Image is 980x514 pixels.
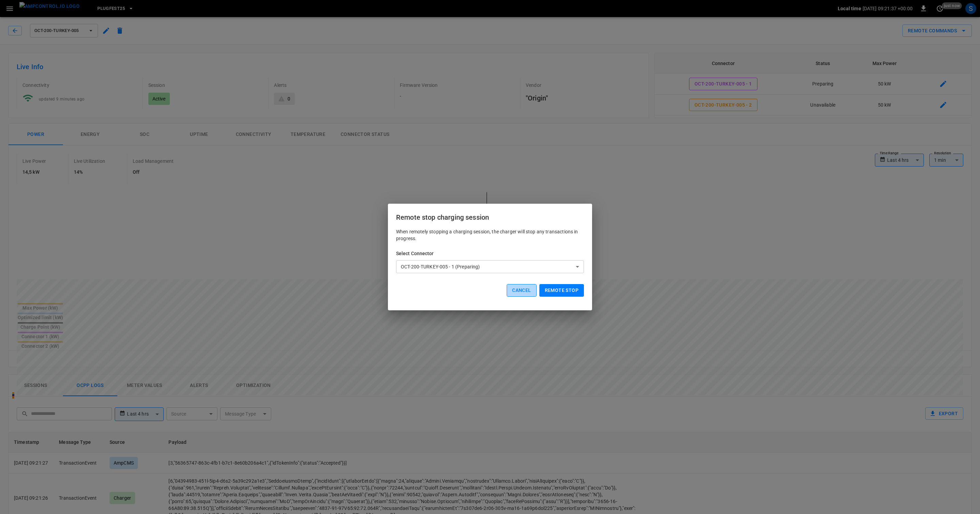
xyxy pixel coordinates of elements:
[507,284,536,297] button: Cancel
[539,284,584,297] button: Remote stop
[396,260,584,273] div: OCT-200-TURKEY-005 - 1 (Preparing)
[396,212,584,223] h6: Remote stop charging session
[396,228,584,242] p: When remotely stopping a charging session, the charger will stop any transactions in progress.
[396,250,584,258] h6: Select Connector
